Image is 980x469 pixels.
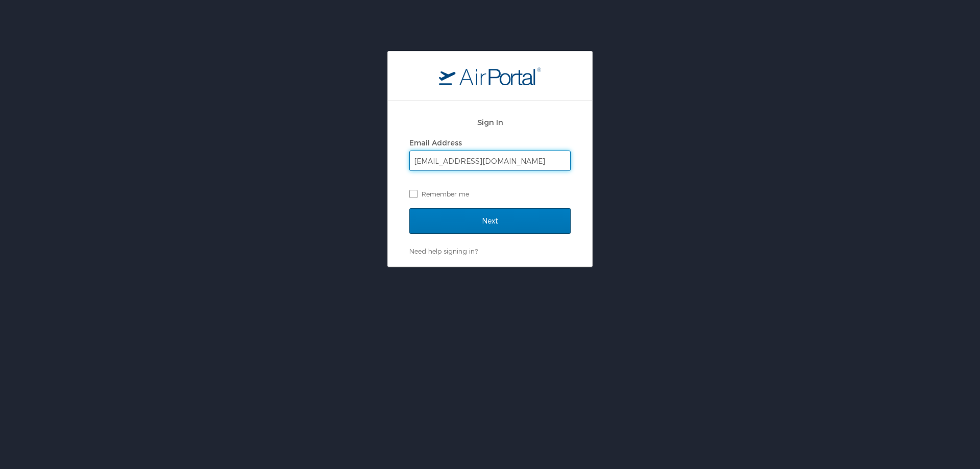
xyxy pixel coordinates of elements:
a: Need help signing in? [409,247,478,255]
label: Email Address [409,138,462,147]
img: logo [439,67,541,85]
label: Remember me [409,186,571,202]
h2: Sign In [409,116,571,128]
input: Next [409,208,571,234]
